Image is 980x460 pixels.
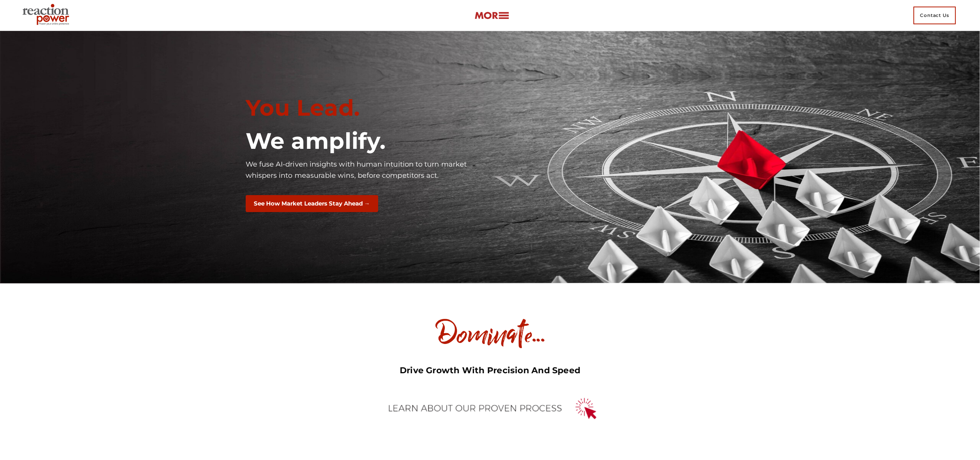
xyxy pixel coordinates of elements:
p: We fuse AI-driven insights with human intuition to turn market whispers into measurable wins, bef... [246,159,484,182]
h1: We amplify. [246,128,484,155]
img: Executive Branding | Personal Branding Agency [19,2,75,29]
h5: Drive growth with precision and speed [246,364,735,377]
img: Dominate image [432,316,548,351]
span: Contact Us [913,7,956,24]
span: You Lead. [246,94,360,121]
img: learn-about-our-proven-process-image [375,390,606,427]
button: See How Market Leaders Stay Ahead → [246,195,378,212]
a: See How Market Leaders Stay Ahead → [246,199,378,207]
img: more-btn.png [474,11,509,20]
